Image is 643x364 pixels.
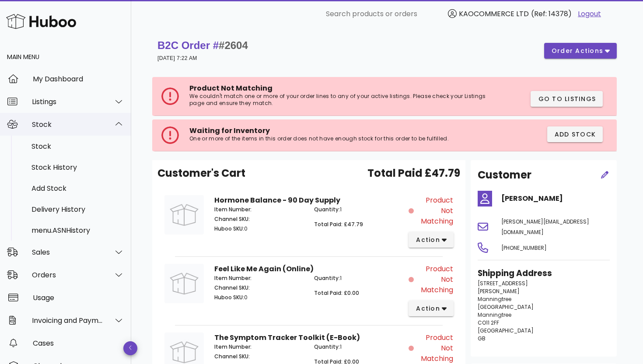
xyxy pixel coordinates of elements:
[32,271,103,279] div: Orders
[157,165,245,181] span: Customer's Cart
[314,206,340,213] span: Quantity:
[478,311,511,318] span: Manningtree
[416,195,453,227] span: Product Not Matching
[478,295,511,303] span: Manningtree
[214,195,340,205] strong: Hormone Balance - 90 Day Supply
[219,39,248,51] span: #2604
[531,9,572,19] span: (Ref: 14378)
[32,316,103,325] div: Invoicing and Payments
[544,43,617,59] button: order actions
[314,206,403,213] p: 1
[31,226,124,234] div: menu.ASNHistory
[164,195,204,234] img: Product Image
[501,244,547,252] span: [PHONE_NUMBER]
[32,248,103,256] div: Sales
[416,332,453,364] span: Product Not Matching
[459,9,529,19] span: KAOCOMMERCE LTD
[157,39,248,51] strong: B2C Order #
[314,343,403,351] p: 1
[367,165,460,181] span: Total Paid £47.79
[214,284,250,291] span: Channel SKU:
[314,274,403,282] p: 1
[6,12,76,31] img: Huboo Logo
[501,218,589,236] span: [PERSON_NAME][EMAIL_ADDRESS][DOMAIN_NAME]
[189,126,270,136] span: Waiting for Inventory
[478,167,531,183] h2: Customer
[314,274,340,282] span: Quantity:
[478,319,499,326] span: CO11 2FF
[214,332,360,343] strong: The Symptom Tracker Toolkit (E-Book)
[32,120,103,129] div: Stock
[554,130,596,139] span: Add Stock
[314,289,359,297] span: Total Paid: £0.00
[157,55,197,61] small: [DATE] 7:22 AM
[578,9,601,19] a: Logout
[214,353,250,360] span: Channel SKU:
[214,225,304,233] p: 0
[478,280,528,287] span: [STREET_ADDRESS]
[416,235,440,245] span: action
[416,304,440,313] span: action
[214,294,244,301] span: Huboo SKU:
[214,343,252,350] span: Item Number:
[501,193,610,204] h4: [PERSON_NAME]
[538,94,596,104] span: Go to Listings
[478,327,534,334] span: [GEOGRAPHIC_DATA]
[478,303,534,311] span: [GEOGRAPHIC_DATA]
[478,267,610,280] h3: Shipping Address
[33,75,124,83] div: My Dashboard
[478,287,520,295] span: [PERSON_NAME]
[214,215,250,223] span: Channel SKU:
[547,126,603,142] button: Add Stock
[31,142,124,150] div: Stock
[214,274,252,282] span: Item Number:
[189,83,273,93] span: Product Not Matching
[478,335,486,342] span: GB
[314,343,340,350] span: Quantity:
[31,163,124,171] div: Stock History
[214,294,304,301] p: 0
[409,232,454,248] button: action
[214,264,314,274] strong: Feel Like Me Again (Online)
[33,294,124,302] div: Usage
[214,225,244,232] span: Huboo SKU:
[214,206,252,213] span: Item Number:
[31,205,124,213] div: Delivery History
[314,220,363,228] span: Total Paid: £47.79
[409,301,454,316] button: action
[164,264,204,303] img: Product Image
[189,93,488,107] p: We couldn't match one or more of your order lines to any of your active listings. Please check yo...
[31,184,124,192] div: Add Stock
[551,46,604,56] span: order actions
[33,339,124,347] div: Cases
[189,135,476,142] p: One or more of the items in this order does not have enough stock for this order to be fulfilled.
[416,264,453,295] span: Product Not Matching
[32,98,103,106] div: Listings
[531,91,603,107] button: Go to Listings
